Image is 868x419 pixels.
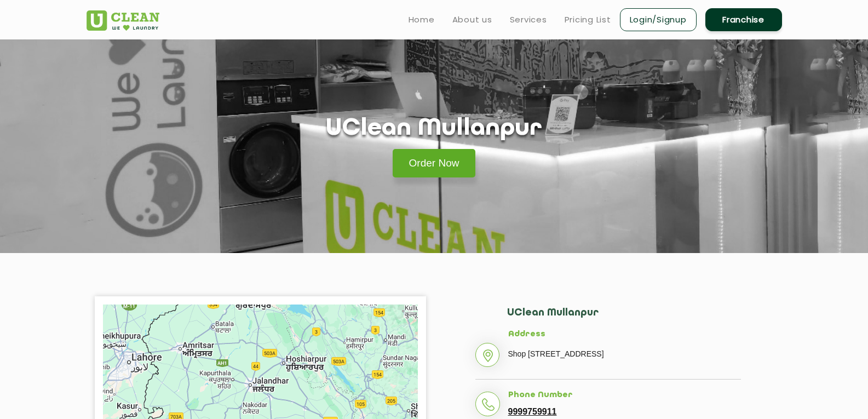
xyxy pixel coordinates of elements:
[508,346,741,362] p: Shop [STREET_ADDRESS]
[620,8,697,31] a: Login/Signup
[326,115,542,143] h1: UClean Mullanpur
[393,149,476,177] a: Order Now
[507,307,741,330] h2: UClean Mullanpur
[705,8,782,31] a: Franchise
[87,10,159,31] img: UClean Laundry and Dry Cleaning
[409,13,435,26] a: Home
[452,13,492,26] a: About us
[565,13,611,26] a: Pricing List
[510,13,547,26] a: Services
[508,407,557,417] a: 9999759911
[508,330,741,340] h5: Address
[508,391,741,400] h5: Phone Number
